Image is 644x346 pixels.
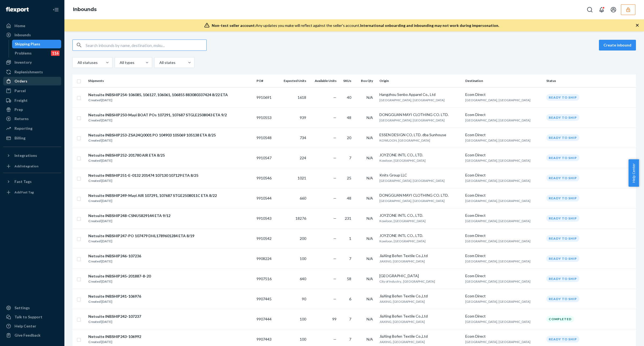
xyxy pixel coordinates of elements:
a: Inbounds [73,6,97,12]
span: N/A [367,276,373,281]
div: Netsuite INBSHIP245-201887-8-20 [88,273,151,279]
span: 99 [332,317,336,321]
div: Help Center [14,323,36,329]
span: — [333,297,336,301]
div: Created [DATE] [88,98,228,103]
div: Netsuite INBSHIP247-PO 107479 DHL1789601284 ETA 8/19 [88,233,194,239]
button: Integrations [3,151,61,160]
span: Kowloon, [GEOGRAPHIC_DATA] [379,158,426,163]
th: Shipments [86,74,254,87]
span: N/A [367,317,373,321]
td: 9908224 [254,248,277,269]
a: Add Fast Tag [3,188,61,197]
div: Replenishments [14,69,43,75]
span: 6 [349,297,351,301]
span: [GEOGRAPHIC_DATA], [GEOGRAPHIC_DATA] [465,179,530,183]
span: [GEOGRAPHIC_DATA], [GEOGRAPHIC_DATA] [465,259,530,263]
button: Help Center [628,159,639,187]
a: Inbounds [3,31,61,39]
div: Ready to ship [546,275,579,282]
span: 939 [300,115,306,120]
button: Create inbound [599,40,636,51]
a: Inventory [3,58,61,67]
input: All states [159,60,159,65]
span: 1618 [298,95,306,100]
div: Netsuite INBSHIP252-201780 AIR ETA 8/25 [88,153,165,158]
div: [GEOGRAPHIC_DATA] [379,273,461,279]
div: 116 [51,51,60,56]
div: Created [DATE] [88,138,216,143]
span: 90 [302,297,306,301]
div: Shipping Plans [15,41,40,47]
span: N/A [367,115,373,120]
div: Netsuite INBSHIP249-Mayi AIR 107291, 107687 STGE2508011C ETA 8/22 [88,193,217,198]
th: Available Units [308,74,339,87]
span: — [333,156,336,160]
span: [GEOGRAPHIC_DATA], [GEOGRAPHIC_DATA] [465,98,530,102]
a: Reporting [3,124,61,133]
button: Fast Tags [3,177,61,186]
span: [GEOGRAPHIC_DATA], [GEOGRAPHIC_DATA] [465,138,530,142]
div: Created [DATE] [88,118,227,123]
a: Add Integration [3,162,61,171]
th: Box Qty [356,74,377,87]
span: 7 [349,156,351,160]
span: N/A [367,196,373,200]
div: Created [DATE] [88,198,217,204]
div: Created [DATE] [88,279,151,284]
span: City of Industry,, [GEOGRAPHIC_DATA] [379,279,435,283]
div: Created [DATE] [88,239,194,244]
div: Netsuite INBSHIP246-107236 [88,253,141,259]
div: Created [DATE] [88,218,170,224]
span: 20 [347,135,351,140]
div: Add Fast Tag [14,190,34,194]
span: 224 [300,156,306,160]
td: 9910543 [254,208,277,228]
div: Ready to ship [546,195,579,201]
span: 100 [300,337,306,341]
div: Ready to ship [546,134,579,141]
span: [GEOGRAPHIC_DATA], [GEOGRAPHIC_DATA] [465,239,530,243]
span: 100 [300,256,306,261]
div: Settings [14,305,30,311]
span: 231 [345,216,351,221]
div: Ready to ship [546,235,579,242]
div: Orders [14,78,27,84]
div: Created [DATE] [88,299,141,304]
input: All types [119,60,120,65]
span: 734 [300,135,306,140]
span: N/A [367,236,373,241]
span: N/A [367,297,373,301]
span: 200 [300,236,306,241]
span: — [333,216,336,221]
span: [GEOGRAPHIC_DATA], [GEOGRAPHIC_DATA] [465,118,530,122]
span: [GEOGRAPHIC_DATA], [GEOGRAPHIC_DATA] [465,340,530,344]
div: Ready to ship [546,94,579,101]
div: DONGGUAN MAYI CLOTHING CO. LTD. [379,193,461,198]
div: Netsuite INBSHIP253-ZSA24Q0001 PO 104903 105069 105138 ETA 8/25 [88,132,216,138]
a: Returns [3,114,61,123]
div: JiaXing Bofen Textile Co.,Ltd [379,253,461,258]
a: Home [3,21,61,30]
div: Returns [14,116,29,121]
div: Ecom Direct [465,253,542,258]
span: 7 [349,337,351,341]
button: Open notifications [596,4,607,15]
input: Search inbounds by name, destination, msku... [86,40,206,51]
td: 9910544 [254,188,277,208]
span: N/A [367,337,373,341]
div: Give Feedback [14,333,41,338]
span: — [333,276,336,281]
span: — [333,95,336,100]
span: [GEOGRAPHIC_DATA], [GEOGRAPHIC_DATA] [379,179,445,183]
a: Freight [3,96,61,105]
span: [GEOGRAPHIC_DATA], [GEOGRAPHIC_DATA] [465,320,530,324]
a: Replenishments [3,68,61,76]
span: [GEOGRAPHIC_DATA], [GEOGRAPHIC_DATA] [465,219,530,223]
span: N/A [367,216,373,221]
div: Ecom Direct [465,334,542,339]
div: Ready to ship [546,154,579,161]
span: JIAXING, [GEOGRAPHIC_DATA] [379,259,425,263]
div: Ecom Direct [465,313,542,319]
div: Ecom Direct [465,152,542,158]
